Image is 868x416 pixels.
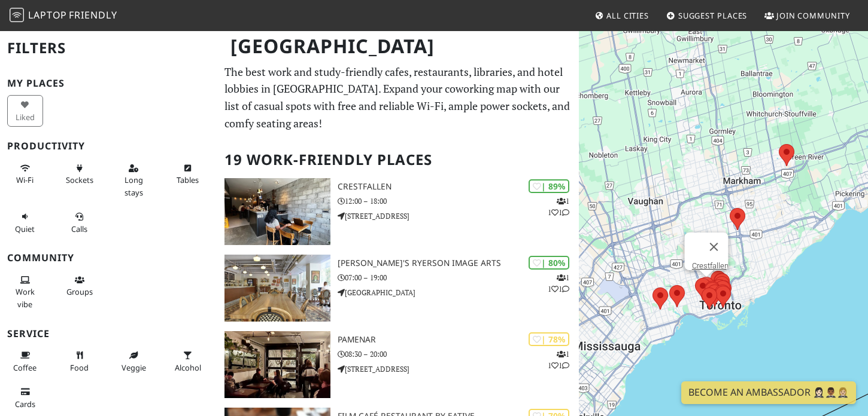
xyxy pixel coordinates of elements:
p: 1 1 1 [548,195,569,218]
h3: Service [7,328,210,339]
button: Tables [170,158,206,190]
span: All Cities [606,10,649,21]
p: [STREET_ADDRESS] [338,210,579,222]
span: Long stays [125,175,143,197]
a: LaptopFriendly LaptopFriendly [10,5,117,26]
button: Quiet [7,207,43,238]
h3: Pamenar [338,335,579,345]
a: Balzac's Ryerson Image Arts | 80% 111 [PERSON_NAME]'s Ryerson Image Arts 07:00 – 19:00 [GEOGRAPHI... [217,255,579,322]
div: | 89% [529,179,569,193]
span: Group tables [66,286,93,297]
button: Coffee [7,345,43,377]
button: Wi-Fi [7,158,43,190]
button: Cards [7,382,43,414]
span: Alcohol [175,362,201,373]
h3: Community [7,252,210,264]
button: Calls [62,207,98,238]
h3: Productivity [7,140,210,152]
a: Pamenar | 78% 111 Pamenar 08:30 – 20:00 [STREET_ADDRESS] [217,331,579,398]
p: [GEOGRAPHIC_DATA] [338,287,579,298]
span: Power sockets [66,175,93,185]
p: 12:00 – 18:00 [338,195,579,207]
p: 1 1 1 [548,348,569,371]
a: Crestfallen [692,261,729,270]
div: | 78% [529,332,569,346]
p: 08:30 – 20:00 [338,348,579,360]
button: Alcohol [170,345,206,377]
h3: My Places [7,78,210,89]
h3: [PERSON_NAME]'s Ryerson Image Arts [338,258,579,268]
img: LaptopFriendly [10,8,24,22]
button: Veggie [116,345,151,377]
a: Suggest Places [661,5,752,26]
button: Long stays [116,158,151,202]
span: Stable Wi-Fi [16,175,34,185]
span: Veggie [122,362,146,373]
button: Food [62,345,98,377]
button: Close [700,233,729,261]
button: Groups [62,270,98,302]
img: Pamenar [224,331,330,398]
span: Laptop [28,8,67,22]
p: The best work and study-friendly cafes, restaurants, libraries, and hotel lobbies in [GEOGRAPHIC_... [224,63,572,132]
h3: Crestfallen [338,182,579,192]
a: All Cities [590,5,654,26]
h1: [GEOGRAPHIC_DATA] [221,30,576,63]
span: Coffee [13,362,37,373]
span: Work-friendly tables [177,175,199,185]
span: Friendly [69,8,117,22]
button: Work vibe [7,270,43,314]
img: Crestfallen [224,178,330,245]
button: Sockets [62,158,98,190]
a: Crestfallen | 89% 111 Crestfallen 12:00 – 18:00 [STREET_ADDRESS] [217,178,579,245]
span: Suggest Places [678,10,748,21]
span: Food [70,362,89,373]
span: Video/audio calls [71,224,87,234]
a: Become an Ambassador 🤵🏻‍♀️🤵🏾‍♂️🤵🏼‍♀️ [681,381,856,404]
div: | 80% [529,256,569,270]
p: 07:00 – 19:00 [338,272,579,283]
h2: Filters [7,30,210,66]
img: Balzac's Ryerson Image Arts [224,255,330,322]
a: Join Community [760,5,855,26]
span: Credit cards [15,399,35,409]
span: Quiet [15,224,35,234]
p: 1 1 1 [548,272,569,295]
span: Join Community [776,10,850,21]
h2: 19 Work-Friendly Places [224,142,572,178]
span: People working [16,286,35,309]
p: [STREET_ADDRESS] [338,363,579,375]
